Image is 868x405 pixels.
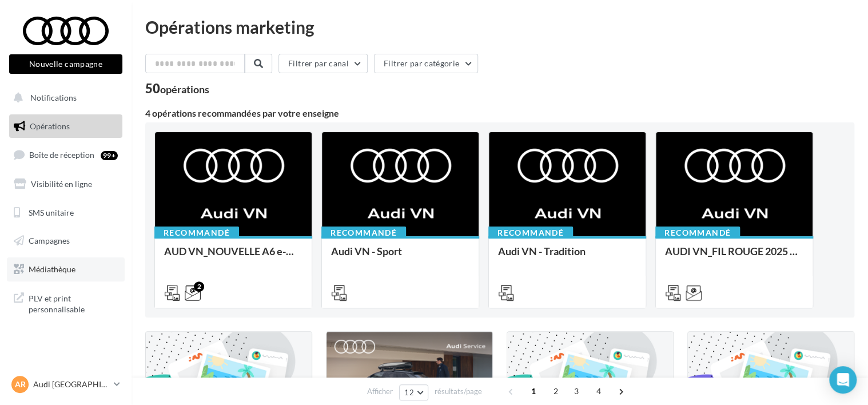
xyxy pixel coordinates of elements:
span: Campagnes [29,236,70,245]
span: 12 [404,388,414,397]
span: SMS unitaire [29,207,74,217]
a: AR Audi [GEOGRAPHIC_DATA] [9,374,122,395]
span: 1 [524,382,543,400]
button: 12 [399,384,428,400]
button: Notifications [7,86,120,110]
span: 4 [590,382,608,400]
a: PLV et print personnalisable [7,286,125,320]
a: SMS unitaire [7,201,125,225]
div: Audi VN - Sport [331,245,469,268]
div: AUDI VN_FIL ROUGE 2025 - A1, Q2, Q3, Q5 et Q4 e-tron [665,245,803,268]
div: Recommandé [655,227,740,239]
div: 99+ [101,151,118,160]
span: PLV et print personnalisable [29,291,118,315]
div: Recommandé [321,227,406,239]
button: Nouvelle campagne [9,54,122,74]
span: Médiathèque [29,264,75,274]
a: Médiathèque [7,257,125,281]
div: Audi VN - Tradition [498,245,636,268]
span: Afficher [367,386,393,397]
span: 2 [547,382,565,400]
span: Boîte de réception [29,150,94,160]
div: 50 [145,82,209,95]
a: Visibilité en ligne [7,172,125,196]
button: Filtrer par canal [278,54,368,73]
span: résultats/page [435,386,482,397]
div: Opérations marketing [145,18,854,35]
a: Boîte de réception99+ [7,142,125,167]
span: Opérations [30,121,70,131]
span: Visibilité en ligne [31,179,92,189]
span: Notifications [30,93,77,102]
div: Open Intercom Messenger [829,366,857,394]
div: AUD VN_NOUVELLE A6 e-tron [164,245,302,268]
div: Recommandé [488,227,573,239]
div: 2 [194,281,204,292]
button: Filtrer par catégorie [374,54,478,73]
a: Campagnes [7,229,125,253]
div: Recommandé [154,227,239,239]
p: Audi [GEOGRAPHIC_DATA] [33,379,109,390]
span: 3 [567,382,586,400]
div: 4 opérations recommandées par votre enseigne [145,109,854,118]
div: opérations [160,84,209,94]
span: AR [15,379,26,390]
a: Opérations [7,114,125,138]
